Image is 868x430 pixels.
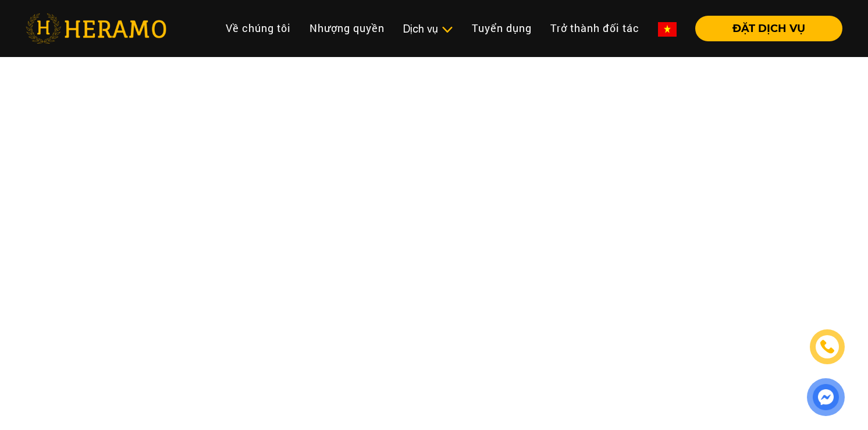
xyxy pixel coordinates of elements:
a: Tuyển dụng [463,16,541,41]
img: heramo-logo.png [26,13,166,44]
img: phone-icon [819,338,836,356]
a: ĐẶT DỊCH VỤ [686,23,842,34]
a: phone-icon [810,330,845,364]
img: subToggleIcon [441,24,453,35]
div: Dịch vụ [403,21,453,37]
a: Nhượng quyền [300,16,394,41]
button: ĐẶT DỊCH VỤ [695,16,842,41]
a: Về chúng tôi [216,16,300,41]
a: Trở thành đối tác [541,16,649,41]
img: vn-flag.png [658,22,677,37]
